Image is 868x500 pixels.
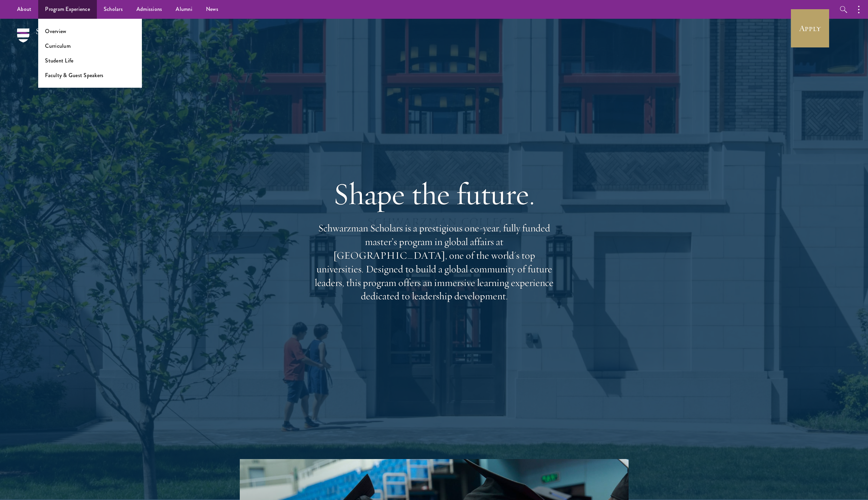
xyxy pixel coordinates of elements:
a: Student Life [45,57,73,65]
p: Schwarzman Scholars is a prestigious one-year, fully funded master’s program in global affairs at... [311,222,557,303]
a: Overview [45,27,66,35]
img: Schwarzman Scholars [17,28,89,52]
a: Apply [791,9,829,47]
a: Curriculum [45,42,71,50]
a: Faculty & Guest Speakers [45,71,103,79]
h1: Shape the future. [311,175,557,213]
